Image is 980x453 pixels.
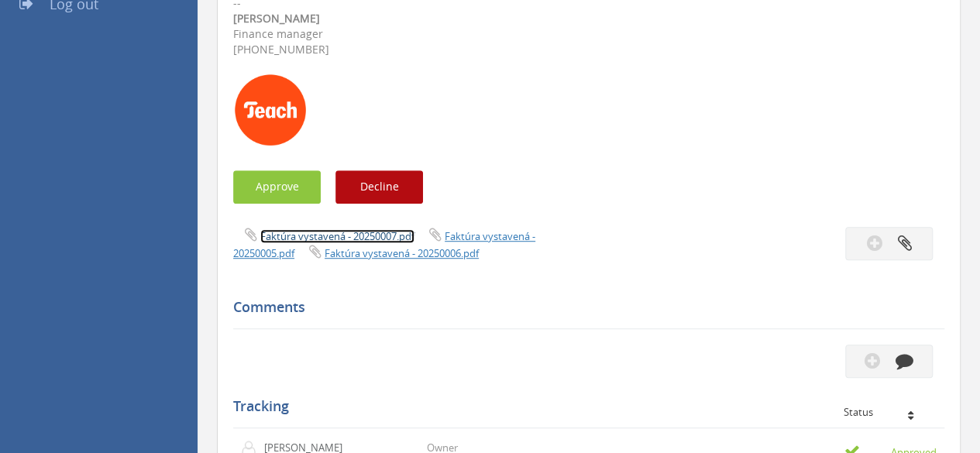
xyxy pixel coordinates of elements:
button: Decline [335,170,423,204]
h5: Tracking [233,399,933,414]
div: Finance manager [233,26,944,42]
a: Faktúra vystavená - 20250005.pdf [233,229,535,260]
div: [PHONE_NUMBER] [233,42,944,57]
img: AIorK4xum92ULl6MfEC87BzxdKPd066n-_wody-wG3DD6EcpWWQSs4h78O4xkKOQr1XycK7x_tLcvPo [233,73,308,147]
button: Approve [233,170,321,204]
b: [PERSON_NAME] [233,11,320,26]
div: Status [844,407,933,417]
a: Faktúra vystavená - 20250006.pdf [325,246,479,260]
h5: Comments [233,300,933,315]
a: Faktúra vystavená - 20250007.pdf [260,229,414,243]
